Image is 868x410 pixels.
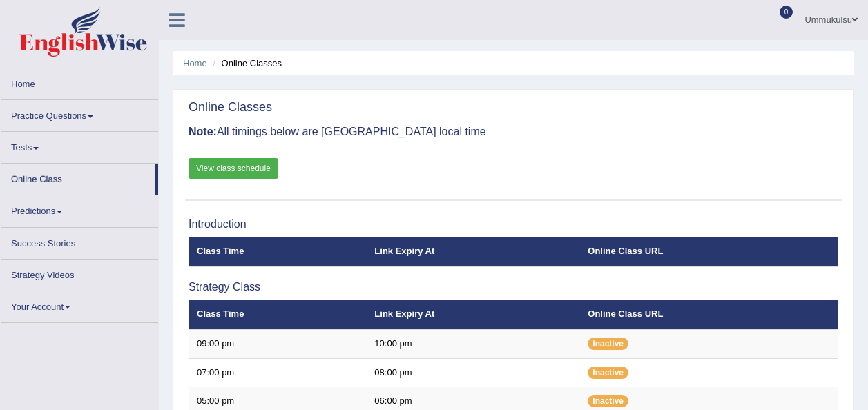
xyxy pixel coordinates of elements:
a: Predictions [1,195,158,222]
a: Practice Questions [1,100,158,127]
td: 07:00 pm [189,358,367,387]
span: Inactive [588,367,628,379]
span: 0 [780,6,793,19]
td: 08:00 pm [367,358,580,387]
th: Online Class URL [580,300,838,329]
h2: Online Classes [189,101,272,115]
a: Your Account [1,291,158,318]
li: Online Classes [209,57,282,70]
a: Home [1,68,158,95]
a: Home [183,58,207,68]
th: Link Expiry At [367,300,580,329]
a: Online Class [1,164,155,191]
th: Class Time [189,237,367,266]
h3: All timings below are [GEOGRAPHIC_DATA] local time [189,126,838,138]
th: Class Time [189,300,367,329]
td: 09:00 pm [189,329,367,358]
h3: Strategy Class [189,281,838,293]
a: Success Stories [1,228,158,255]
a: Tests [1,132,158,159]
span: Inactive [588,395,628,407]
th: Link Expiry At [367,237,580,266]
span: Inactive [588,338,628,350]
td: 10:00 pm [367,329,580,358]
th: Online Class URL [580,237,838,266]
a: Strategy Videos [1,260,158,286]
b: Note: [189,126,217,137]
h3: Introduction [189,218,838,231]
a: View class schedule [189,158,278,179]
